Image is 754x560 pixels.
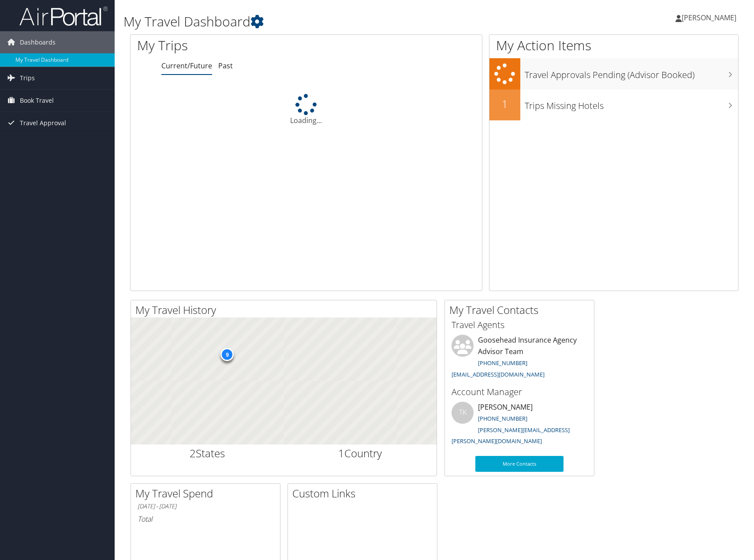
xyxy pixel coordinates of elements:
a: [PERSON_NAME] [676,4,745,31]
h2: Country [291,446,430,461]
a: [EMAIL_ADDRESS][DOMAIN_NAME] [452,370,545,378]
li: Goosehead Insurance Agency Advisor Team [447,335,592,382]
h1: My Trips [137,36,329,55]
span: Travel Approval [20,112,66,134]
h2: Custom Links [292,486,437,501]
span: 1 [338,446,344,460]
h1: My Travel Dashboard [123,12,538,31]
a: Past [218,61,233,71]
h3: Travel Agents [452,319,587,331]
span: Book Travel [20,90,54,112]
h2: States [138,446,277,461]
a: [PERSON_NAME][EMAIL_ADDRESS][PERSON_NAME][DOMAIN_NAME] [452,426,570,445]
a: Current/Future [161,61,212,71]
a: 1Trips Missing Hotels [489,90,738,120]
a: More Contacts [475,456,564,472]
div: Loading... [131,94,482,126]
h2: 1 [489,97,520,112]
span: [PERSON_NAME] [682,13,736,22]
h6: Total [138,514,273,524]
img: airportal-logo.png [19,6,108,26]
h6: [DATE] - [DATE] [138,502,273,511]
h1: My Action Items [489,36,738,55]
a: [PHONE_NUMBER] [478,414,527,422]
h2: My Travel Spend [135,486,280,501]
div: 9 [220,348,234,361]
h2: My Travel Contacts [449,302,594,317]
div: TK [452,402,474,424]
h3: Travel Approvals Pending (Advisor Booked) [525,64,738,81]
span: 2 [190,446,196,460]
h3: Trips Missing Hotels [525,95,738,112]
a: [PHONE_NUMBER] [478,359,527,367]
h3: Account Manager [452,386,587,398]
span: Dashboards [20,31,56,53]
li: [PERSON_NAME] [447,402,592,449]
h2: My Travel History [135,302,437,317]
span: Trips [20,67,35,89]
a: Travel Approvals Pending (Advisor Booked) [489,58,738,90]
